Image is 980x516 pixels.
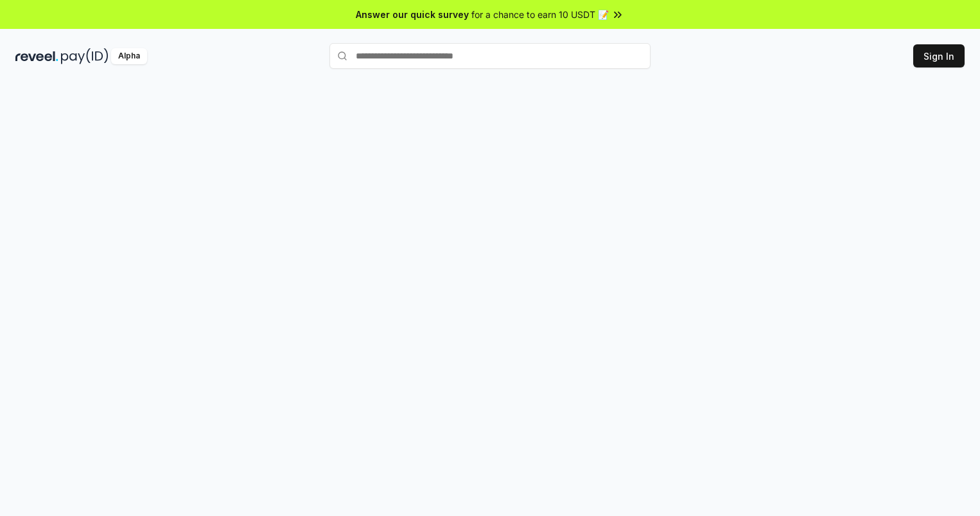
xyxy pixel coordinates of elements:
img: pay_id [61,48,109,64]
div: Alpha [111,48,147,64]
span: Answer our quick survey [356,8,469,21]
img: reveel_dark [15,48,58,64]
span: for a chance to earn 10 USDT 📝 [471,8,609,21]
button: Sign In [913,44,965,67]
